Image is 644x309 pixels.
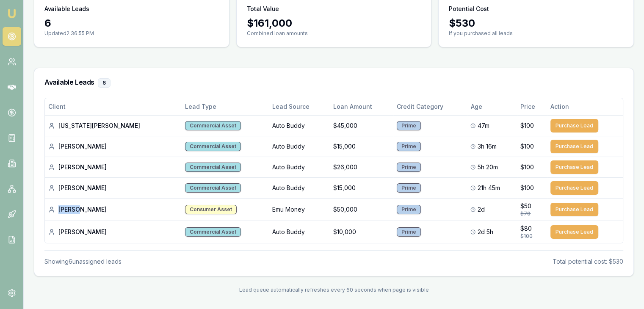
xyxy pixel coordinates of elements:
th: Lead Source [269,98,330,115]
th: Credit Category [393,98,467,115]
span: $100 [520,163,534,171]
td: $26,000 [330,157,393,177]
td: $45,000 [330,115,393,136]
div: Prime [397,183,421,193]
th: Price [517,98,547,115]
span: $100 [520,142,534,151]
span: 21h 45m [477,184,500,192]
td: Auto Buddy [269,115,330,136]
button: Purchase Lead [550,181,598,195]
span: 5h 20m [477,163,498,171]
div: [PERSON_NAME] [48,142,178,151]
h3: Available Leads [44,78,623,88]
div: [PERSON_NAME] [48,205,178,214]
div: Total potential cost: $530 [553,257,623,266]
td: Emu Money [269,198,330,221]
h3: Total Value [247,5,279,13]
td: $10,000 [330,221,393,243]
td: Auto Buddy [269,136,330,157]
div: [PERSON_NAME] [48,184,178,192]
span: $80 [520,224,532,233]
div: Lead queue automatically refreshes every 60 seconds when page is visible [34,287,634,293]
h3: Available Leads [44,5,89,13]
p: Combined loan amounts [247,30,421,37]
td: Auto Buddy [269,221,330,243]
div: Commercial Asset [185,183,241,193]
span: $50 [520,202,531,210]
img: emu-icon-u.png [7,8,17,19]
div: Commercial Asset [185,121,241,130]
button: Purchase Lead [550,140,598,153]
th: Action [547,98,623,115]
p: Updated 2:36:55 PM [44,30,219,37]
div: 6 [44,17,219,30]
div: $ 530 [449,17,623,30]
div: Commercial Asset [185,142,241,151]
div: $ 161,000 [247,17,421,30]
div: Commercial Asset [185,163,241,172]
div: Consumer Asset [185,205,237,214]
div: Prime [397,121,421,130]
td: Auto Buddy [269,157,330,177]
span: 2d [477,205,484,214]
h3: Potential Cost [449,5,489,13]
button: Purchase Lead [550,160,598,174]
th: Loan Amount [330,98,393,115]
th: Age [467,98,517,115]
div: $100 [520,233,544,240]
td: $15,000 [330,177,393,198]
button: Purchase Lead [550,203,598,216]
div: Prime [397,142,421,151]
td: $50,000 [330,198,393,221]
div: [PERSON_NAME] [48,228,178,236]
div: Commercial Asset [185,227,241,237]
div: 6 [98,78,111,88]
div: Prime [397,205,421,214]
th: Lead Type [182,98,268,115]
div: $70 [520,210,544,217]
button: Purchase Lead [550,119,598,132]
div: [US_STATE][PERSON_NAME] [48,121,178,130]
td: Auto Buddy [269,177,330,198]
div: [PERSON_NAME] [48,163,178,171]
span: 47m [477,121,489,130]
div: Prime [397,163,421,172]
span: $100 [520,184,534,192]
td: $15,000 [330,136,393,157]
th: Client [45,98,182,115]
button: Purchase Lead [550,225,598,239]
div: Showing 6 unassigned lead s [44,257,122,266]
p: If you purchased all leads [449,30,623,37]
span: 2d 5h [477,228,493,236]
span: $100 [520,121,534,130]
div: Prime [397,227,421,237]
span: 3h 16m [477,142,496,151]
